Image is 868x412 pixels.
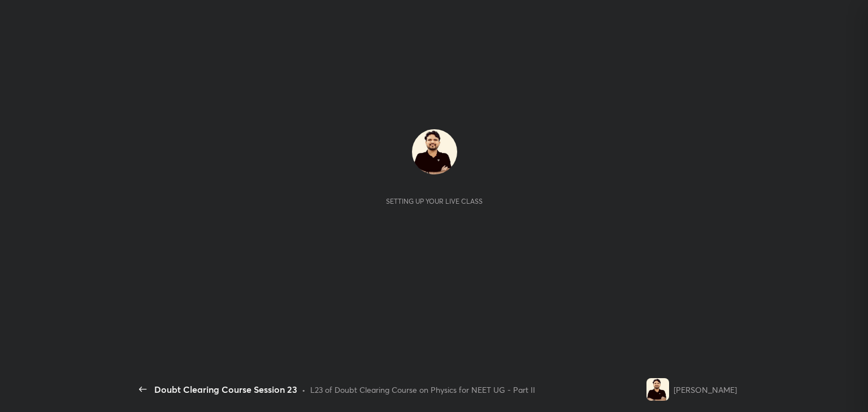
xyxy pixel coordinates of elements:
[412,129,457,174] img: 09770f7dbfa9441c9c3e57e13e3293d5.jpg
[302,384,306,396] div: •
[674,384,737,396] div: [PERSON_NAME]
[310,384,535,396] div: L23 of Doubt Clearing Course on Physics for NEET UG - Part II
[154,383,297,396] div: Doubt Clearing Course Session 23
[386,197,483,205] div: Setting up your live class
[646,378,669,401] img: 09770f7dbfa9441c9c3e57e13e3293d5.jpg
